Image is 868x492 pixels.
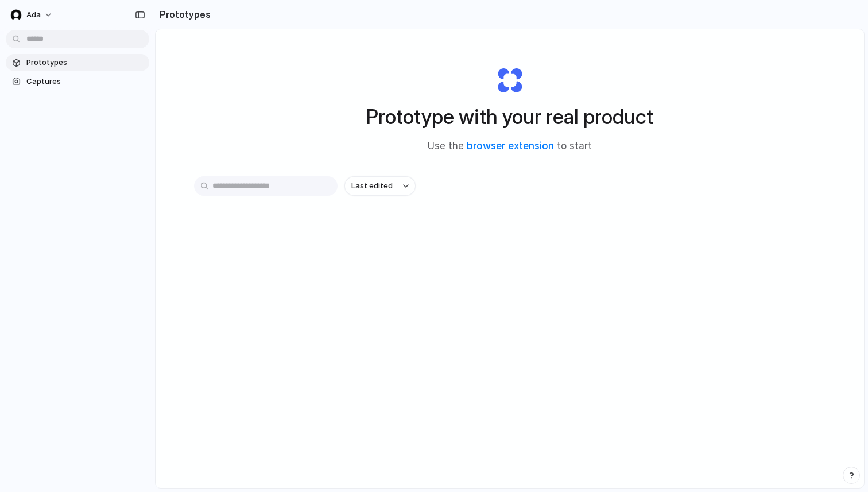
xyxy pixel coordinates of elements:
[428,139,592,154] span: Use the to start
[344,176,416,196] button: Last edited
[26,76,145,87] span: Captures
[26,57,145,68] span: Prototypes
[6,73,149,90] a: Captures
[6,54,149,71] a: Prototypes
[26,9,41,21] span: Ada
[155,7,211,21] h2: Prototypes
[351,180,393,192] span: Last edited
[366,102,653,132] h1: Prototype with your real product
[467,140,554,152] a: browser extension
[6,6,59,24] button: Ada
